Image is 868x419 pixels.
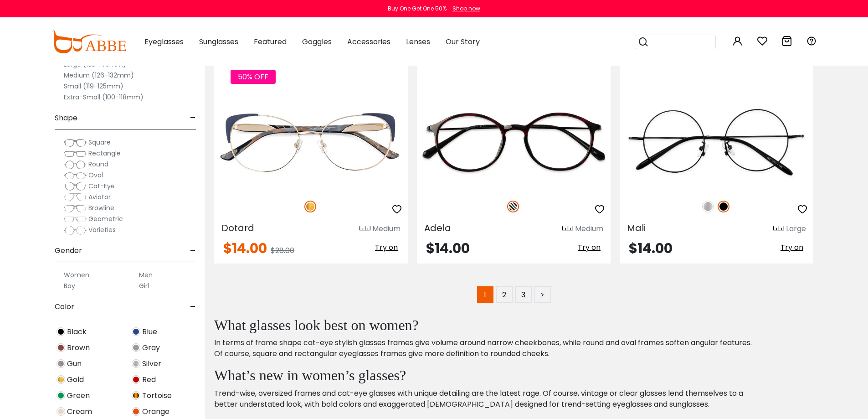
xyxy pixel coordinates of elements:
img: Black [718,201,729,212]
span: Gold [67,374,84,385]
img: Gun [56,359,65,368]
img: Silver [702,201,714,212]
span: Green [67,390,90,401]
label: Boy [64,280,75,291]
span: Orange [142,406,169,417]
span: Silver [142,358,161,369]
span: Oval [88,171,103,180]
span: Geometric [88,214,123,223]
span: Round [88,160,108,169]
img: Black Mali - Acetate,Metal ,Adjust Nose Pads [620,94,813,191]
button: Try on [575,242,603,253]
span: Aviator [88,192,111,202]
img: Red [132,375,140,384]
span: Shape [55,107,77,129]
label: Small (119-125mm) [64,81,123,92]
span: Try on [781,242,803,253]
span: Red [142,374,156,385]
img: size ruler [773,226,784,233]
span: Adela [424,222,451,234]
span: Featured [254,36,287,47]
img: Rectangle.png [64,149,87,158]
span: Dotard [221,222,254,234]
span: Gender [55,240,82,262]
img: Gray [132,343,140,352]
img: Green [56,391,65,400]
span: Rectangle [88,149,121,158]
img: Pattern [507,201,519,212]
span: Varieties [88,225,116,234]
img: Cat-Eye.png [64,182,87,191]
span: Square [88,138,111,147]
img: Square.png [64,138,87,147]
img: Pattern Adela - Combination ,Light Weight [417,94,611,191]
img: Browline.png [64,204,87,213]
span: 50% OFF [231,70,276,84]
img: Tortoise [132,391,140,400]
p: In terms of frame shape cat-eye stylish glasses frames give volume around narrow cheekbones, whil... [214,337,759,359]
img: Gold [304,201,316,212]
span: Eyeglasses [144,36,184,47]
label: Girl [139,280,149,291]
span: $14.00 [629,238,673,258]
span: Tortoise [142,390,172,401]
img: Blue [132,327,140,336]
img: Gold [56,375,65,384]
span: Brown [67,342,90,353]
span: $28.00 [271,245,294,256]
span: - [190,107,196,129]
a: 2 [496,286,513,303]
a: Shop now [448,5,480,12]
a: 3 [515,286,532,303]
span: Black [67,326,87,337]
h2: What’s new in women’s glasses? [214,367,759,384]
button: Try on [372,242,401,253]
img: Gold Dotard - Metal ,Adjust Nose Pads [214,94,408,191]
span: Sunglasses [199,36,238,47]
span: - [190,240,196,262]
img: Orange [132,407,140,416]
span: Cream [67,406,92,417]
span: Our Story [446,36,480,47]
h2: What glasses look best on women? [214,316,759,334]
div: Medium [575,223,603,234]
span: Goggles [302,36,332,47]
span: Cat-Eye [88,181,115,191]
span: 1 [477,286,493,303]
p: Trend-wise, oversized frames and cat-eye glasses with unique detailing are the latest rage. Of co... [214,388,759,410]
span: $14.00 [426,238,470,258]
button: Try on [778,242,806,253]
a: > [534,286,551,303]
img: abbeglasses.com [51,31,126,53]
span: Try on [578,242,601,253]
img: Black [56,327,65,336]
span: Browline [88,203,114,212]
img: Aviator.png [64,193,87,202]
label: Extra-Small (100-118mm) [64,92,144,103]
div: Large [786,223,806,234]
label: Men [139,269,153,280]
span: Gun [67,358,82,369]
img: Round.png [64,160,87,169]
img: size ruler [562,226,573,233]
div: Shop now [452,5,480,13]
span: - [190,296,196,318]
img: Cream [56,407,65,416]
img: Geometric.png [64,215,87,224]
img: size ruler [360,226,370,233]
img: Brown [56,343,65,352]
img: Oval.png [64,171,87,180]
img: Silver [132,359,140,368]
div: Medium [372,223,401,234]
span: Accessories [347,36,390,47]
span: Color [55,296,74,318]
span: Try on [375,242,398,253]
img: Varieties.png [64,226,87,235]
div: Buy One Get One 50% [388,5,447,13]
span: Blue [142,326,157,337]
span: Mali [627,222,646,234]
span: $14.00 [223,238,267,258]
